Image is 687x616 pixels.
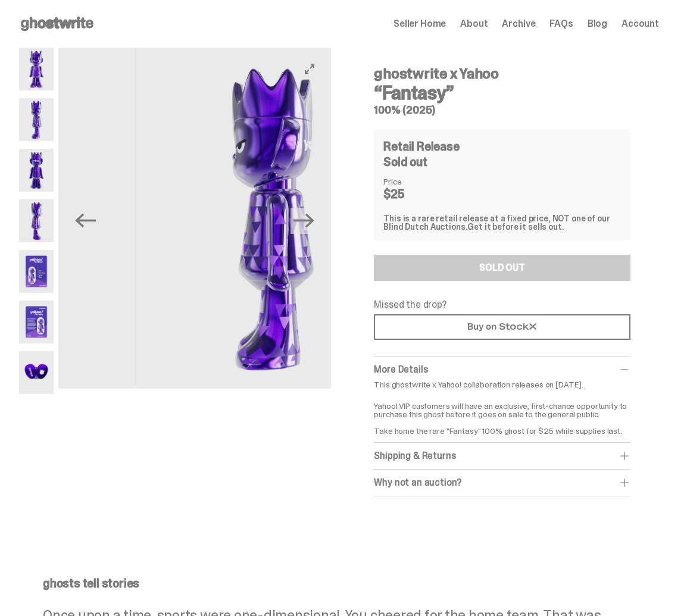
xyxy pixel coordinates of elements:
[19,199,54,242] img: Yahoo-HG---4.png
[374,393,630,435] p: Yahoo! VIP customers will have an exclusive, first-chance opportunity to purchase this ghost befo...
[502,19,535,29] a: Archive
[19,351,54,394] img: Yahoo-HG---7.png
[291,208,317,234] button: Next
[374,83,630,102] h3: “Fantasy”
[374,477,630,489] div: Why not an auction?
[588,19,607,29] a: Blog
[374,255,630,281] button: SOLD OUT
[467,221,564,232] span: Get it before it sells out.
[43,577,635,589] p: ghosts tell stories
[374,300,630,309] p: Missed the drop?
[383,177,443,186] dt: Price
[19,48,54,90] img: Yahoo-HG---1.png
[19,149,54,192] img: Yahoo-HG---3.png
[73,208,99,234] button: Previous
[394,19,446,29] a: Seller Home
[622,19,659,29] a: Account
[374,363,427,376] span: More Details
[374,105,630,115] h5: 100% (2025)
[383,156,621,168] div: Sold out
[549,19,573,29] a: FAQs
[374,450,630,462] div: Shipping & Returns
[383,188,443,200] dd: $25
[383,214,621,231] div: This is a rare retail release at a fixed price, NOT one of our Blind Dutch Auctions.
[383,140,459,152] h4: Retail Release
[479,263,525,273] div: SOLD OUT
[460,19,488,29] a: About
[19,98,54,141] img: Yahoo-HG---2.png
[19,301,54,343] img: Yahoo-HG---6.png
[374,380,630,389] p: This ghostwrite x Yahoo! collaboration releases on [DATE].
[136,48,410,389] img: Yahoo-HG---2.png
[302,62,317,76] button: View full-screen
[19,250,54,293] img: Yahoo-HG---5.png
[374,67,630,81] h4: ghostwrite x Yahoo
